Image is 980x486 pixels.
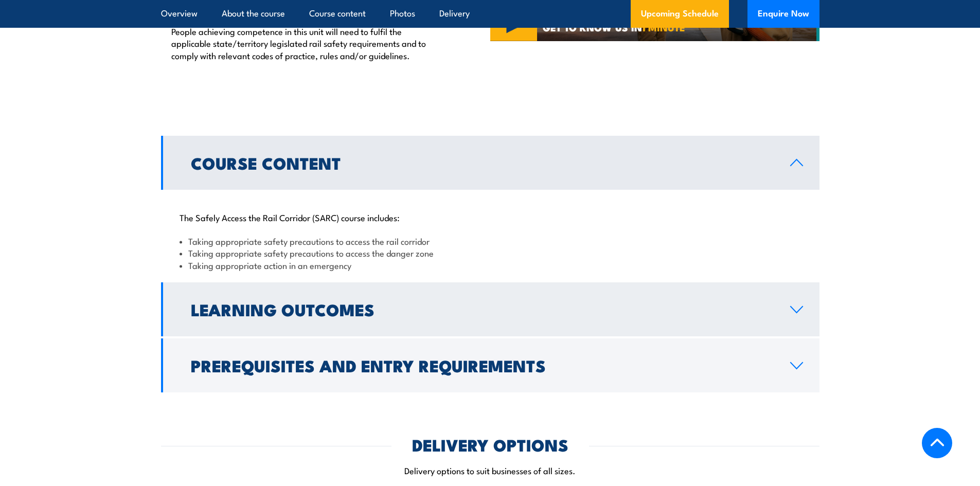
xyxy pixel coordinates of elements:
h2: Learning Outcomes [191,302,774,316]
a: Prerequisites and Entry Requirements [161,338,819,392]
h2: Course Content [191,155,774,170]
span: GET TO KNOW US IN [543,23,685,32]
p: Delivery options to suit businesses of all sizes. [161,464,819,476]
li: Taking appropriate action in an emergency [180,259,801,271]
a: Learning Outcomes [161,282,819,336]
p: The Safely Access the Rail Corridor (SARC) course includes: [180,212,801,222]
h2: Prerequisites and Entry Requirements [191,358,774,372]
a: Course Content [161,136,819,190]
li: Taking appropriate safety precautions to access the rail corridor [180,235,801,247]
li: Taking appropriate safety precautions to access the danger zone [180,247,801,259]
p: People achieving competence in this unit will need to fulfil the applicable state/territory legis... [171,25,443,61]
h2: DELIVERY OPTIONS [412,437,568,452]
